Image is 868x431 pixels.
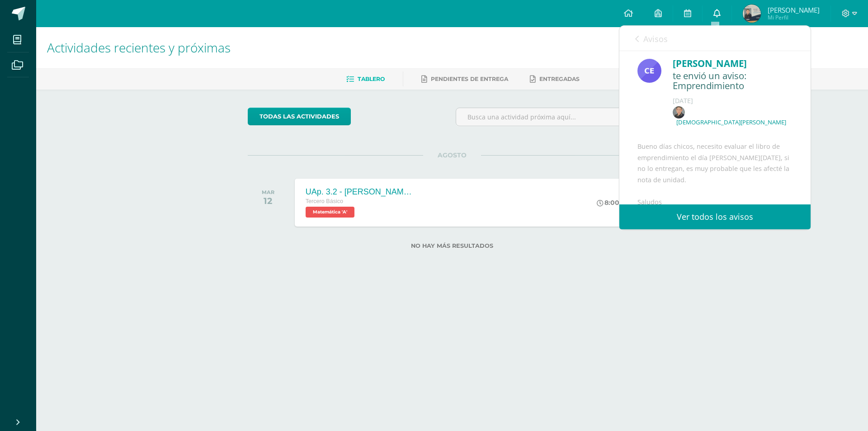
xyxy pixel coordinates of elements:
span: avisos sin leer [741,33,795,43]
div: [DATE] [673,96,793,105]
span: Entregadas [539,76,580,82]
a: Entregadas [530,72,580,86]
span: Mi Perfil [768,14,820,21]
img: 7a51f661b91fc24d84d05607a94bba63.png [637,59,661,83]
span: Tercero Básico [306,198,343,204]
input: Busca una actividad próxima aquí... [456,108,656,126]
div: MAR [262,189,274,195]
span: Pendientes de entrega [431,76,508,82]
label: No hay más resultados [248,242,657,249]
div: UAp. 3.2 - [PERSON_NAME][GEOGRAPHIC_DATA] [306,187,414,197]
a: Ver todos los avisos [619,204,811,229]
a: Pendientes de entrega [421,72,508,86]
img: 4dd5683d7fb23a58703511a3a1885a18.png [743,5,761,23]
div: te envió un aviso: Emprendimiento [673,71,793,92]
span: 23 [741,33,749,43]
span: Tablero [358,76,385,82]
p: [DEMOGRAPHIC_DATA][PERSON_NAME] [676,118,786,126]
div: 8:00 PM [597,199,632,207]
img: 9fbf4142cade303f5f23c25789a13f3a.png [673,106,685,118]
div: Bueno días chicos, necesito evaluar el libro de emprendimiento el día [PERSON_NAME][DATE], si no ... [637,141,793,274]
span: Actividades recientes y próximas [47,39,231,56]
span: AGOSTO [423,151,481,159]
div: 12 [262,195,274,206]
a: todas las Actividades [248,108,351,125]
span: Avisos [643,33,668,44]
div: [PERSON_NAME] [673,57,793,71]
span: Matemática 'A' [306,207,354,218]
a: Tablero [346,72,385,86]
span: [PERSON_NAME] [768,5,820,14]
